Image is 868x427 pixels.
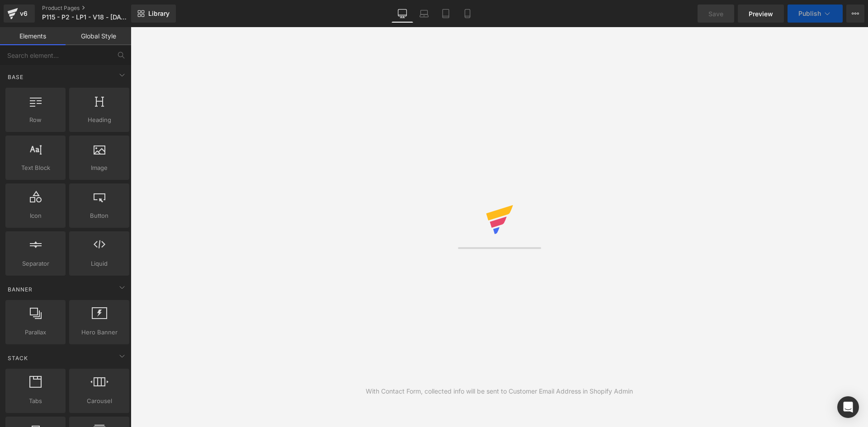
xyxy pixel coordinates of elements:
span: Button [72,211,127,221]
button: Publish [788,5,843,23]
span: Liquid [72,259,127,268]
span: Icon [8,211,63,221]
span: Parallax [8,328,63,337]
a: New Library [131,5,176,23]
div: Open Intercom Messenger [837,396,859,418]
span: Banner [7,285,33,294]
span: Publish [798,10,821,17]
a: Desktop [392,5,413,23]
a: Global Style [66,27,131,45]
a: Product Pages [42,5,144,12]
span: Library [148,9,170,18]
span: Carousel [72,396,127,406]
span: Stack [7,354,29,362]
span: P115 - P2 - LP1 - V18 - [DATE] [42,14,127,21]
span: Image [72,163,127,173]
div: v6 [18,8,29,19]
span: Tabs [8,396,63,406]
span: Row [8,115,63,125]
span: Separator [8,259,63,268]
div: With Contact Form, collected info will be sent to Customer Email Address in Shopify Admin [366,386,633,396]
span: Heading [72,115,127,125]
span: Save [708,9,723,19]
span: Hero Banner [72,328,127,337]
span: Preview [749,9,773,19]
span: Text Block [8,163,63,173]
a: Tablet [435,5,457,23]
span: Base [7,73,24,81]
a: v6 [4,5,35,23]
a: Preview [738,5,784,23]
a: Laptop [413,5,435,23]
a: Mobile [457,5,478,23]
button: More [846,5,864,23]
